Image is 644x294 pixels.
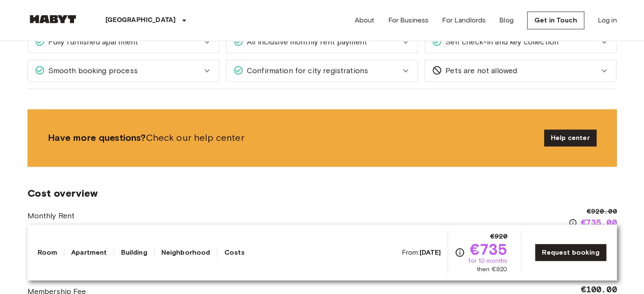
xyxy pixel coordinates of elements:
[425,60,616,81] div: Pets are not allowed
[499,15,514,25] a: Blog
[28,60,219,81] div: Smooth booking process
[442,65,517,76] span: Pets are not allowed
[598,15,617,25] a: Log in
[48,132,537,144] span: Check our help center
[442,36,558,47] span: Self check-in and key collection
[45,36,138,47] span: Fully furnished apartment
[477,265,507,274] span: then €920
[227,60,417,81] div: Confirmation for city registrations
[161,247,210,258] a: Neighborhood
[425,31,616,52] div: Self check-in and key collection
[224,247,245,258] a: Costs
[243,65,368,76] span: Confirmation for city registrations
[419,248,441,256] b: [DATE]
[105,15,176,25] p: [GEOGRAPHIC_DATA]
[243,36,367,47] span: All inclusive monthly rent payment
[580,217,616,228] span: €735.00
[470,242,508,257] span: €735
[28,210,169,221] span: Monthly Rent
[402,248,441,257] span: From:
[544,129,597,146] a: Help center
[468,257,507,265] span: for 10 months
[45,65,138,76] span: Smooth booking process
[355,15,375,25] a: About
[586,206,616,217] span: €920.00
[38,247,58,258] a: Room
[71,247,107,258] a: Apartment
[569,218,577,227] svg: Check cost overview for full price breakdown. Please note that discounts apply to new joiners onl...
[455,247,465,258] svg: Check cost overview for full price breakdown. Please note that discounts apply to new joiners onl...
[28,187,617,200] span: Cost overview
[490,231,508,242] span: €920
[227,31,417,52] div: All inclusive monthly rent payment
[28,31,219,52] div: Fully furnished apartment
[527,11,584,29] a: Get in Touch
[442,15,486,25] a: For Landlords
[535,244,606,261] a: Request booking
[28,15,78,23] img: Habyt
[48,132,146,143] b: Have more questions?
[121,247,147,258] a: Building
[388,15,428,25] a: For Business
